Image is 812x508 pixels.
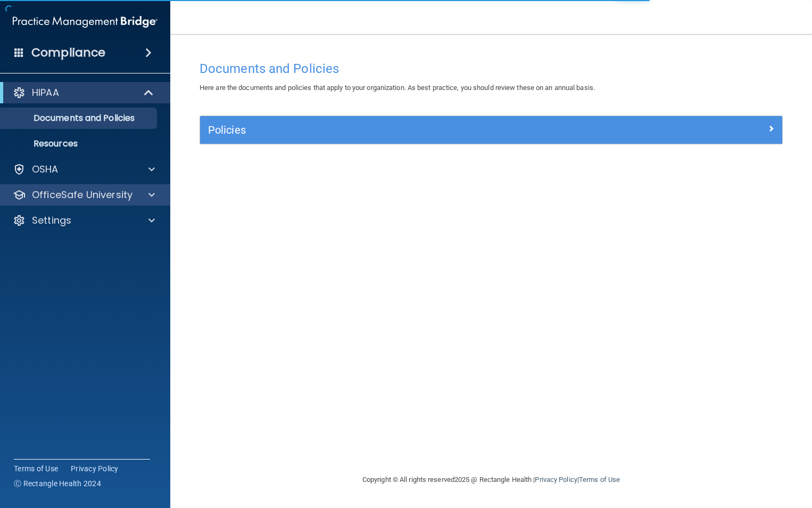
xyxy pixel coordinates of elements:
[71,463,119,474] a: Privacy Policy
[14,463,58,474] a: Terms of Use
[579,476,620,484] a: Terms of Use
[13,214,155,227] a: Settings
[32,86,59,99] p: HIPAA
[7,113,152,124] p: Documents and Policies
[13,11,158,32] img: PMB logo
[628,432,799,475] iframe: Drift Widget Chat Controller
[535,476,577,484] a: Privacy Policy
[13,189,155,201] a: OfficeSafe University
[297,463,685,497] div: Copyright © All rights reserved 2025 @ Rectangle Health | |
[200,84,595,92] span: Here are the documents and policies that apply to your organization. As best practice, you should...
[13,86,154,99] a: HIPAA
[208,121,774,138] a: Policies
[31,45,105,60] h4: Compliance
[32,189,132,201] p: OfficeSafe University
[13,163,155,176] a: OSHA
[14,478,101,489] span: Ⓒ Rectangle Health 2024
[200,62,783,76] h4: Documents and Policies
[32,163,59,176] p: OSHA
[7,138,152,149] p: Resources
[32,214,71,227] p: Settings
[208,124,629,136] h5: Policies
